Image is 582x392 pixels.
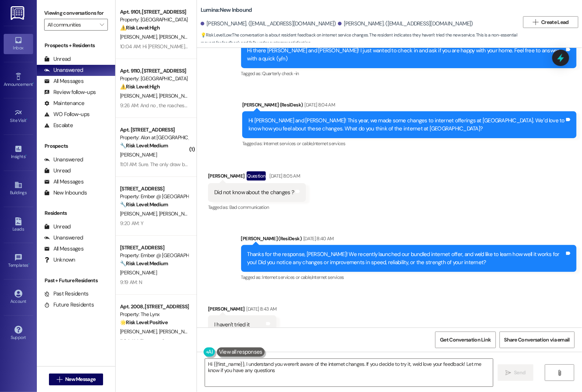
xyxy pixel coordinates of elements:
button: Share Conversation via email [500,332,575,348]
span: Share Conversation via email [504,336,570,344]
a: Templates • [4,251,33,271]
strong: ⚠️ Risk Level: High [120,24,160,31]
div: All Messages [44,178,84,186]
div: Property: The Lynx [120,311,188,318]
span: [PERSON_NAME] [159,92,196,99]
div: Tagged as: [241,272,576,283]
div: [PERSON_NAME]. ([EMAIL_ADDRESS][DOMAIN_NAME]) [338,20,473,28]
a: Support [4,323,33,343]
span: : The conversation is about resident feedback on internet service changes. The resident indicates... [201,31,519,47]
a: Inbox [4,34,33,54]
a: Account [4,287,33,307]
a: Site Visit • [4,106,33,126]
div: Maintenance [44,99,85,107]
strong: 💡 Risk Level: Low [201,32,232,38]
div: [PERSON_NAME] [208,305,276,315]
span: • [28,262,29,267]
div: Hi there [PERSON_NAME] and [PERSON_NAME]! I just wanted to check in and ask if you are happy with... [247,47,565,63]
div: Unanswered [44,234,83,242]
div: Thanks for the response, [PERSON_NAME]! We recently launched our bundled internet offer, and we'd... [247,251,565,266]
div: New Inbounds [44,189,87,197]
span: [PERSON_NAME] [120,269,157,276]
div: Property: Ember @ [GEOGRAPHIC_DATA] [120,252,188,259]
a: Buildings [4,179,33,199]
div: [PERSON_NAME] (ResiDesk) [242,101,576,111]
span: Send [514,369,525,377]
div: Apt. 9110, [STREET_ADDRESS] [120,67,188,75]
span: Internet services [313,140,345,147]
div: Tagged as: [208,202,306,213]
div: All Messages [44,245,84,253]
div: Hi [PERSON_NAME] and [PERSON_NAME]! This year, we made some changes to internet offerings at [GEO... [248,117,565,133]
span: [PERSON_NAME] [120,92,159,99]
div: Future Residents [44,301,94,309]
div: [DATE] 8:40 AM [301,235,334,242]
div: Unread [44,55,71,63]
div: Unknown [44,256,75,264]
div: [DATE] 8:43 AM [245,305,277,313]
div: 11:01 AM: Sure. The only draw back is being in the front of complex... sometimes I feel a little ... [120,161,439,168]
div: All Messages [44,77,84,85]
div: [PERSON_NAME]. ([EMAIL_ADDRESS][DOMAIN_NAME]) [201,20,336,28]
span: Quarterly check-in [262,70,299,77]
span: [PERSON_NAME] [159,328,196,335]
input: All communities [47,19,96,31]
a: Leads [4,215,33,235]
div: Escalate [44,122,73,129]
div: Property: Ember @ [GEOGRAPHIC_DATA] [120,193,188,200]
span: [PERSON_NAME] [120,328,159,335]
div: Unread [44,223,71,231]
div: Prospects [37,142,115,150]
label: Viewing conversations for [44,7,108,19]
div: [DATE] 8:04 AM [303,101,335,109]
div: Question [247,171,266,181]
span: [PERSON_NAME] [159,210,196,217]
button: Get Conversation Link [435,332,495,348]
div: [STREET_ADDRESS] [120,244,188,252]
strong: 🌟 Risk Level: Positive [120,319,167,326]
div: Prospects + Residents [37,42,115,49]
strong: ⚠️ Risk Level: High [120,83,160,90]
b: Lumina: New Inbound [201,6,252,14]
span: Internet services or cable , [262,274,312,280]
a: Insights • [4,143,33,162]
div: [DATE] 8:05 AM [268,172,300,180]
div: I haven't tried it [214,321,250,329]
i:  [57,377,62,382]
span: [PERSON_NAME] [120,34,159,40]
div: Apt. 9101, [STREET_ADDRESS] [120,8,188,16]
strong: 🔧 Risk Level: Medium [120,142,168,149]
button: Send [498,364,533,381]
span: Internet services or cable , [264,140,313,147]
div: Did not know about the changes ? [214,189,294,196]
span: Create Lead [542,18,569,26]
div: Apt. 2008, [STREET_ADDRESS][PERSON_NAME] [120,303,188,311]
div: 9:26 AM: And no , the roaches are still at large. We got a text as completed the moment the servi... [120,102,374,109]
textarea: Hi {{first_name}}, I understand you weren't aware of the internet changes. If you [205,359,493,386]
div: Past + Future Residents [37,277,115,284]
button: New Message [49,374,103,385]
div: Review follow-ups [44,88,96,96]
div: 10:04 AM: Hi [PERSON_NAME]! Actually we still need one more battery for the smoke detector in our... [120,43,367,50]
div: Property: [GEOGRAPHIC_DATA] [120,16,188,24]
div: WO Follow-ups [44,111,89,118]
div: [PERSON_NAME] [208,171,306,183]
span: [PERSON_NAME] [159,34,196,40]
span: Get Conversation Link [440,336,491,344]
div: Residents [37,209,115,217]
i:  [557,370,562,376]
div: Property: Alon at [GEOGRAPHIC_DATA] [120,134,188,141]
div: 11:04 AM: i'll personally pass on the review [120,338,208,344]
div: Tagged as: [241,68,576,79]
img: ResiDesk Logo [11,6,26,20]
span: New Message [65,375,95,383]
div: Tagged as: [242,138,576,149]
span: [PERSON_NAME] [120,210,159,217]
i:  [505,370,511,376]
span: Bad communication [229,204,269,210]
div: Past Residents [44,290,89,298]
span: • [25,153,27,158]
div: Property: [GEOGRAPHIC_DATA] [120,75,188,83]
div: [STREET_ADDRESS] [120,185,188,193]
div: Unread [44,167,71,175]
